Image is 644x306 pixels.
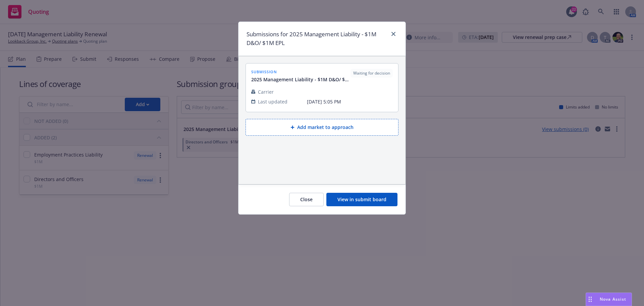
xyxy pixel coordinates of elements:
button: View in submit board [326,193,397,206]
span: 2025 Management Liability - $1M D&O/ $1M EPL [251,76,351,83]
button: Close [289,193,324,206]
div: Drag to move [586,293,594,306]
span: Waiting for decision [353,70,390,76]
button: Nova Assist [586,293,632,306]
a: close [389,30,397,38]
span: Carrier [258,88,274,95]
span: submission [251,69,351,75]
button: Add market to approach [246,119,398,136]
span: Last updated [258,98,287,105]
span: Nova Assist [600,296,626,302]
span: [DATE] 5:05 PM [307,98,393,105]
h1: Submissions for 2025 Management Liability - $1M D&O/ $1M EPL [247,30,387,48]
